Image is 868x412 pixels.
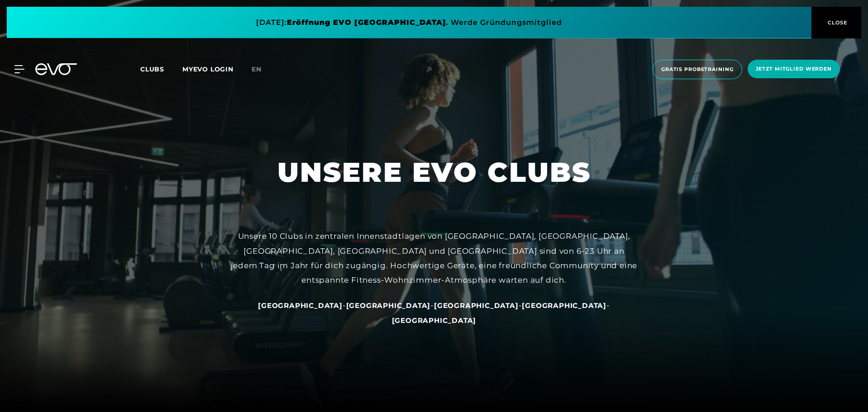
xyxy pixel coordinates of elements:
a: [GEOGRAPHIC_DATA] [258,301,343,310]
a: MYEVO LOGIN [182,65,234,73]
a: [GEOGRAPHIC_DATA] [392,316,477,325]
span: CLOSE [825,19,848,27]
a: [GEOGRAPHIC_DATA] [434,301,519,310]
span: Clubs [140,65,164,73]
div: Unsere 10 Clubs in zentralen Innenstadtlagen von [GEOGRAPHIC_DATA], [GEOGRAPHIC_DATA], [GEOGRAPHI... [230,229,638,287]
span: [GEOGRAPHIC_DATA] [392,316,477,325]
button: CLOSE [811,7,861,38]
a: Jetzt Mitglied werden [745,60,843,79]
div: - - - - [230,298,638,327]
a: Gratis Probetraining [650,60,745,79]
span: Gratis Probetraining [661,66,734,73]
a: en [252,64,272,75]
a: Clubs [140,65,182,73]
h1: UNSERE EVO CLUBS [277,155,591,190]
span: Jetzt Mitglied werden [756,65,832,73]
span: en [252,65,262,73]
a: [GEOGRAPHIC_DATA] [522,301,606,310]
a: [GEOGRAPHIC_DATA] [346,301,431,310]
